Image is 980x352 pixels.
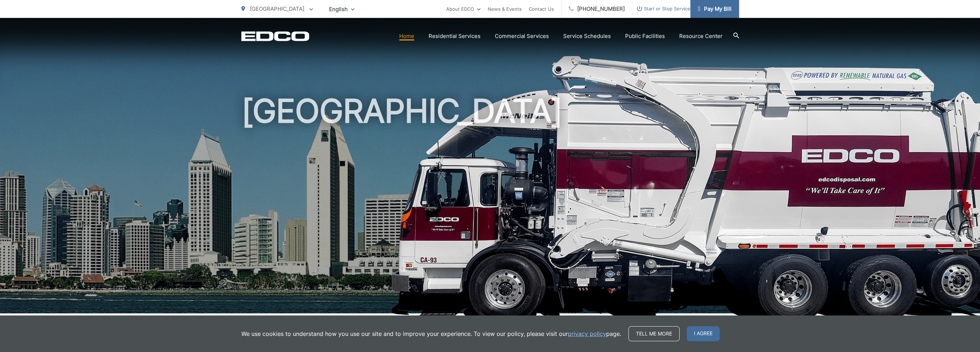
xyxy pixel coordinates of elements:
a: Contact Us [529,5,554,13]
a: Service Schedules [563,32,611,40]
a: Residential Services [429,32,481,40]
a: Public Facilities [625,32,665,40]
span: Pay My Bill [697,5,732,13]
a: Tell me more [628,326,680,341]
span: I agree [687,326,720,341]
h1: [GEOGRAPHIC_DATA] [241,93,739,320]
a: News & Events [488,5,522,13]
p: We use cookies to understand how you use our site and to improve your experience. To view our pol... [241,329,621,338]
a: privacy policy [568,329,606,338]
a: About EDCO [446,5,481,13]
a: EDCD logo. Return to the homepage. [241,31,309,41]
span: [GEOGRAPHIC_DATA] [250,5,304,12]
a: Resource Center [679,32,723,40]
a: Commercial Services [495,32,549,40]
a: Home [399,32,414,40]
span: English [324,3,360,15]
